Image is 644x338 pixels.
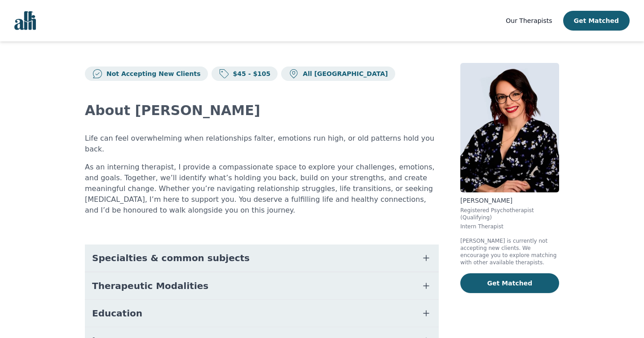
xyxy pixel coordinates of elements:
img: alli logo [14,11,36,30]
img: Nadine_Coleman [460,63,559,192]
p: [PERSON_NAME] is currently not accepting new clients. We encourage you to explore matching with o... [460,237,559,266]
span: Therapeutic Modalities [92,280,208,292]
p: Not Accepting New Clients [103,69,201,78]
p: As an interning therapist, I provide a compassionate space to explore your challenges, emotions, ... [85,162,439,216]
button: Therapeutic Modalities [85,272,439,299]
p: Intern Therapist [460,223,559,230]
button: Specialties & common subjects [85,245,439,271]
p: $45 - $105 [229,69,271,78]
button: Get Matched [460,273,559,293]
span: Our Therapists [506,17,552,24]
button: Education [85,300,439,327]
a: Our Therapists [506,15,552,26]
p: Registered Psychotherapist (Qualifying) [460,207,559,221]
span: Specialties & common subjects [92,252,250,264]
span: Education [92,307,142,320]
p: [PERSON_NAME] [460,196,559,205]
p: All [GEOGRAPHIC_DATA] [299,69,388,78]
button: Get Matched [563,11,630,31]
p: Life can feel overwhelming when relationships falter, emotions run high, or old patterns hold you... [85,133,439,155]
h2: About [PERSON_NAME] [85,102,439,119]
